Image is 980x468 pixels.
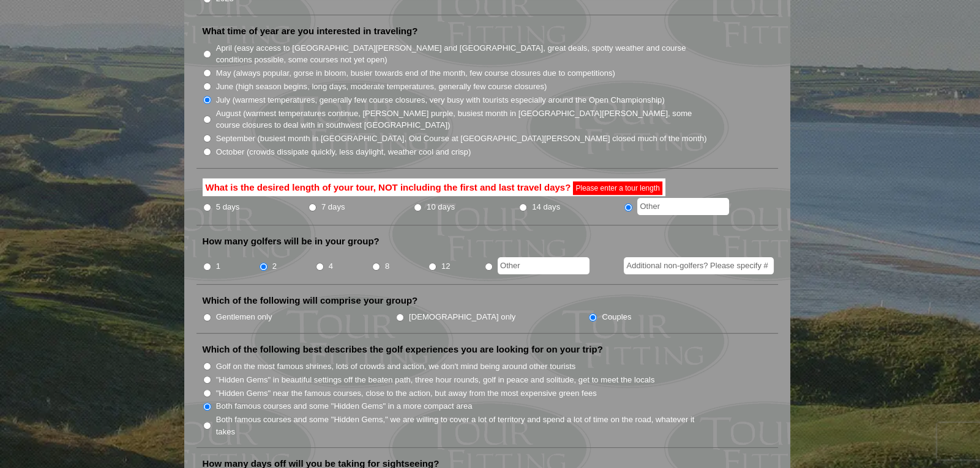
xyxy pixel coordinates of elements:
[532,201,560,213] label: 14 days
[203,178,665,197] label: What is the desired length of your tour, NOT including the first and last travel days?
[427,201,455,213] label: 10 days
[216,260,220,272] label: 1
[216,414,708,437] label: Both famous courses and some "Hidden Gems," we are willing to cover a lot of territory and spend ...
[409,311,515,323] label: [DEMOGRAPHIC_DATA] only
[441,260,451,272] label: 12
[637,198,729,215] input: Other
[216,81,547,93] label: June (high season begins, long days, moderate temperatures, generally few course closures)
[272,260,277,272] label: 2
[216,400,473,412] label: Both famous courses and some "Hidden Gems" in a more compact area
[385,260,389,272] label: 8
[216,387,597,400] label: "Hidden Gems" near the famous courses, close to the action, but away from the most expensive gree...
[321,201,345,213] label: 7 days
[329,260,333,272] label: 4
[216,201,240,213] label: 5 days
[203,235,380,247] label: How many golfers will be in your group?
[216,311,272,323] label: Gentlemen only
[216,374,655,386] label: "Hidden Gems" in beautiful settings off the beaten path, three hour rounds, golf in peace and sol...
[624,257,774,274] input: Additional non-golfers? Please specify #
[203,294,418,307] label: Which of the following will comprise your group?
[203,343,603,356] label: Which of the following best describes the golf experiences you are looking for on your trip?
[216,67,615,79] label: May (always popular, gorse in bloom, busier towards end of the month, few course closures due to ...
[216,94,665,106] label: July (warmest temperatures, generally few course closures, very busy with tourists especially aro...
[216,42,708,66] label: April (easy access to [GEOGRAPHIC_DATA][PERSON_NAME] and [GEOGRAPHIC_DATA], great deals, spotty w...
[602,311,631,323] label: Couples
[573,181,662,195] span: Please enter a tour length
[216,360,576,373] label: Golf on the most famous shrines, lots of crowds and action, we don't mind being around other tour...
[498,257,589,274] input: Other
[216,146,471,158] label: October (crowds dissipate quickly, less daylight, weather cool and crisp)
[203,25,418,37] label: What time of year are you interested in traveling?
[216,108,708,131] label: August (warmest temperatures continue, [PERSON_NAME] purple, busiest month in [GEOGRAPHIC_DATA][P...
[216,133,707,145] label: September (busiest month in [GEOGRAPHIC_DATA], Old Course at [GEOGRAPHIC_DATA][PERSON_NAME] close...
